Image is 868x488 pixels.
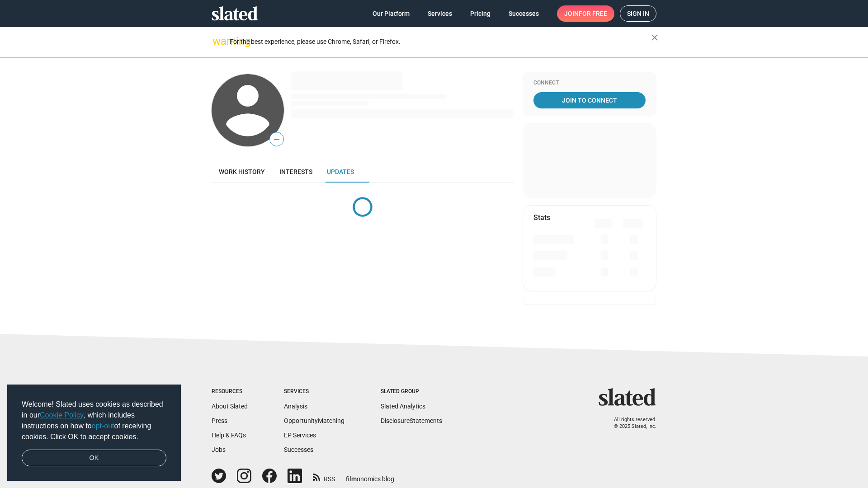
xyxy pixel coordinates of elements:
a: Slated Analytics [381,403,425,410]
span: Sign in [627,6,649,21]
mat-card-title: Stats [533,213,550,222]
a: Services [420,5,459,22]
div: For the best experience, please use Chrome, Safari, or Firefox. [230,36,651,48]
span: Join To Connect [535,92,644,108]
span: Welcome! Slated uses cookies as described in our , which includes instructions on how to of recei... [22,399,166,442]
span: Services [428,5,452,22]
a: Successes [284,446,313,453]
a: Updates [320,161,361,183]
span: Interests [279,168,312,175]
mat-icon: close [649,32,660,43]
a: About Slated [212,403,248,410]
div: Slated Group [381,388,442,395]
span: — [270,134,283,145]
div: cookieconsent [7,385,181,481]
mat-icon: warning [212,36,223,47]
a: EP Services [284,432,316,439]
span: for free [579,5,607,22]
a: DisclosureStatements [381,417,442,424]
a: filmonomics blog [346,468,394,483]
a: Our Platform [365,5,417,22]
span: Updates [327,168,354,175]
a: Joinfor free [557,5,614,22]
span: Join [564,5,607,22]
span: film [346,475,357,483]
span: Work history [219,168,265,175]
a: Work history [212,161,272,183]
a: RSS [313,469,335,483]
a: Jobs [212,446,226,453]
a: Pricing [463,5,498,22]
span: Successes [509,5,539,22]
a: Interests [272,161,320,183]
span: Pricing [470,5,491,22]
a: opt-out [92,422,114,430]
a: Help & FAQs [212,432,246,439]
p: All rights reserved. © 2025 Slated, Inc. [604,417,656,430]
a: dismiss cookie message [22,450,166,467]
div: Services [284,388,344,395]
span: Our Platform [373,5,410,22]
a: Press [212,417,227,424]
a: Sign in [620,5,656,22]
div: Resources [212,388,248,395]
div: Connect [533,80,646,87]
a: Analysis [284,403,307,410]
a: OpportunityMatching [284,417,344,424]
a: Cookie Policy [40,411,84,419]
a: Join To Connect [533,92,646,108]
a: Successes [501,5,546,22]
